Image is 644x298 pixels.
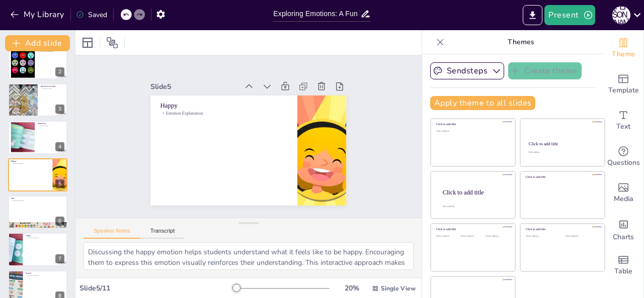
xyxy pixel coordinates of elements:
[603,66,643,103] div: Add ready made slides
[8,158,67,191] div: 5
[603,30,643,66] div: Change the overall theme
[565,235,597,238] div: Click to add text
[603,139,643,175] div: Get real-time input from your audience
[430,96,535,110] button: Apply theme to all slides
[84,228,140,239] button: Speaker Notes
[613,232,634,243] span: Charts
[508,62,582,79] button: Create theme
[11,160,50,163] p: Happy
[8,83,67,117] div: 3
[41,87,64,89] p: Interactive Game
[55,105,64,114] div: 3
[430,62,504,79] button: Sendsteps
[544,5,595,25] button: Present
[443,188,507,195] div: Click to add title
[614,266,632,277] span: Table
[26,272,64,275] p: Scared
[526,175,598,179] div: Click to add title
[79,283,233,293] div: Slide 5 / 11
[26,237,64,239] p: Emotion Explanation
[608,85,639,96] span: Template
[526,235,557,238] div: Click to add text
[8,46,67,79] div: 2
[340,283,364,293] div: 20 %
[523,5,542,25] button: Export to PowerPoint
[436,130,508,133] div: Click to add text
[38,122,64,125] p: Warm-Up
[41,85,64,88] p: Introduction Game
[603,247,643,283] div: Add a table
[164,92,291,115] p: Happy
[163,101,290,121] p: Emotion Explanation
[273,7,360,21] input: Insert title
[55,217,64,226] div: 6
[55,254,64,263] div: 7
[528,151,595,153] div: Click to add text
[84,242,414,270] textarea: Discussing the happy emotion helps students understand what it feels like to be happy. Encouragin...
[76,10,107,20] div: Saved
[106,37,118,49] span: Position
[140,228,185,239] button: Transcript
[55,67,64,76] div: 2
[612,5,630,25] button: А [PERSON_NAME]
[55,179,64,188] div: 5
[38,50,64,52] p: Welcome and Introduction
[526,228,598,231] div: Click to add title
[26,235,64,238] p: Angry
[156,72,244,90] div: Slide 5
[26,274,64,276] p: Emotion Explanation
[11,200,64,202] p: Emotion Explanation
[607,157,640,168] span: Questions
[5,35,70,51] button: Add slide
[461,235,484,238] div: Click to add text
[616,121,630,132] span: Text
[614,193,633,205] span: Media
[612,6,630,24] div: А [PERSON_NAME]
[79,35,96,51] div: Layout
[436,228,508,231] div: Click to add title
[38,125,64,127] p: Singing Activity
[448,30,593,54] p: Themes
[55,142,64,151] div: 4
[603,211,643,247] div: Add charts and graphs
[443,205,506,207] div: Click to add body
[8,121,67,154] div: 4
[612,49,635,60] span: Theme
[436,235,459,238] div: Click to add text
[8,7,68,23] button: My Library
[8,195,67,229] div: 6
[529,141,596,146] div: Click to add title
[603,103,643,139] div: Add text boxes
[11,162,50,164] p: Emotion Explanation
[8,233,67,266] div: 7
[436,123,508,126] div: Click to add title
[603,175,643,211] div: Add images, graphics, shapes or video
[11,197,64,200] p: Sad
[381,284,416,292] span: Single View
[486,235,508,238] div: Click to add text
